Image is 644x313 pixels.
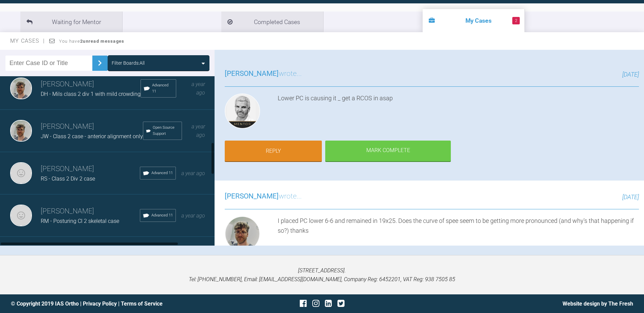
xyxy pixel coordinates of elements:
span: Advanced 11 [152,82,173,95]
a: Website design by The Fresh [563,300,633,307]
span: 2 [512,17,520,24]
div: I placed PC lower 6-6 and remained in 19x25. Does the curve of spee seem to be getting more prono... [278,216,639,254]
span: a year ago [191,81,205,96]
img: Rohini Babber [10,162,32,184]
span: RS - Class 2 Div 2 case [41,175,95,182]
img: chevronRight.28bd32b0.svg [94,58,105,68]
p: [STREET_ADDRESS]. Tel: [PHONE_NUMBER], Email: [EMAIL_ADDRESS][DOMAIN_NAME], Company Reg: 6452201,... [11,266,633,284]
img: Thomas Friar [225,216,260,251]
img: Ross Hobson [225,93,260,129]
h3: [PERSON_NAME] [41,163,140,175]
span: My Cases [10,38,45,44]
a: Privacy Policy [83,300,117,307]
strong: 2 unread messages [80,39,124,44]
span: [DATE] [622,71,639,78]
h3: wrote... [225,68,302,80]
div: Lower PC is causing it _ get a RCOS in asap [278,93,639,131]
span: Advanced 11 [151,170,173,176]
li: My Cases [423,9,525,32]
h3: wrote... [225,191,302,202]
span: DH - Mils class 2 div 1 with mild crowding [41,91,141,97]
span: Open Source Support [153,125,179,137]
img: Thomas Friar [10,120,32,142]
h3: [PERSON_NAME] [41,79,141,90]
h3: [PERSON_NAME] [41,121,143,132]
h3: [PERSON_NAME] [41,206,140,217]
span: You have [59,39,125,44]
li: Waiting for Mentor [20,12,122,32]
span: Advanced 11 [151,212,173,218]
a: Reply [225,141,322,162]
img: Thomas Friar [10,78,32,99]
span: a year ago [191,123,205,139]
span: [PERSON_NAME] [225,192,279,200]
span: a year ago [181,170,205,176]
div: © Copyright 2019 IAS Ortho | | [11,299,218,308]
div: Filter Boards: All [112,59,145,67]
span: RM - Posturing Cl 2 skeletal case [41,218,119,224]
img: Rohini Babber [10,205,32,226]
input: Enter Case ID or Title [5,56,92,71]
li: Completed Cases [221,12,323,32]
div: Mark Complete [325,141,451,162]
span: JW - Class 2 case - anterior alignment only [41,133,143,140]
span: [PERSON_NAME] [225,69,279,78]
span: a year ago [181,212,205,219]
span: [DATE] [622,193,639,201]
a: Terms of Service [121,300,163,307]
